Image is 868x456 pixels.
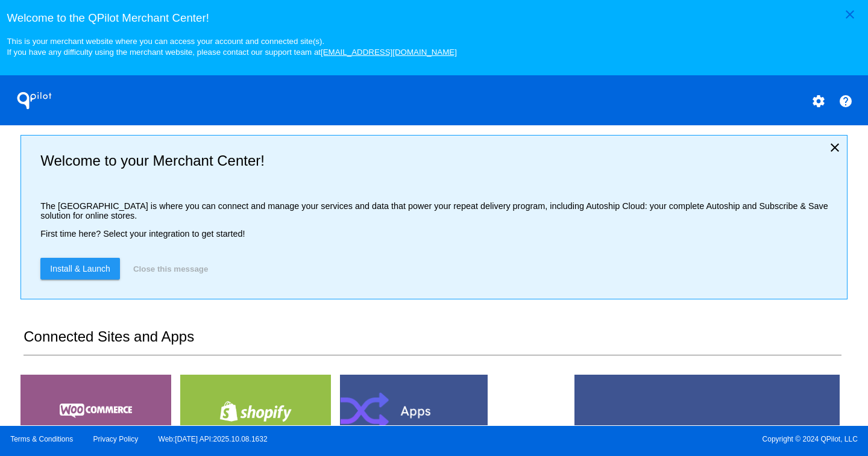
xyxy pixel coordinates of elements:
a: Terms & Conditions [10,435,73,443]
h2: Welcome to your Merchant Center! [40,152,837,169]
span: Install & Launch [50,264,110,273]
a: Install & Launch [40,258,120,280]
a: [EMAIL_ADDRESS][DOMAIN_NAME] [321,48,457,57]
a: Privacy Policy [93,435,139,443]
h1: QPilot [10,89,58,113]
p: First time here? Select your integration to get started! [40,229,837,239]
h3: Welcome to the QPilot Merchant Center! [7,11,861,25]
mat-icon: close [828,140,842,155]
h2: Connected Sites and Apps [24,328,841,355]
mat-icon: settings [811,94,826,108]
mat-icon: close [843,7,857,22]
a: Web:[DATE] API:2025.10.08.1632 [159,435,268,443]
small: This is your merchant website where you can access your account and connected site(s). If you hav... [7,37,456,57]
span: Copyright © 2024 QPilot, LLC [444,435,858,443]
mat-icon: help [838,94,853,108]
button: Close this message [130,258,212,280]
p: The [GEOGRAPHIC_DATA] is where you can connect and manage your services and data that power your ... [40,201,837,220]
